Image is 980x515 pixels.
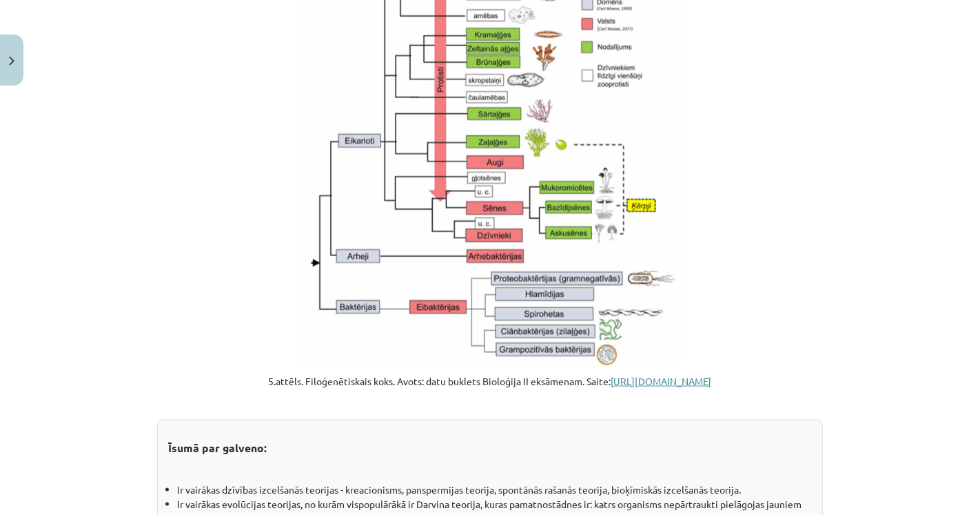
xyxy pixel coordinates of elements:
img: icon-close-lesson-0947bae3869378f0d4975bcd49f059093ad1ed9edebbc8119c70593378902aed.svg [9,57,14,66]
p: 5.attēls. Filoģenētiskais koks. Avots: datu buklets Bioloģija II eksāmenam. Saite: [157,374,823,389]
a: [URL][DOMAIN_NAME] [611,375,712,387]
strong: Īsumā par galveno: [168,440,267,455]
li: Ir vairākas dzīvības izcelšanās teorijas - kreacionisms, panspermijas teorija, spontānās rašanās ... [177,483,812,497]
